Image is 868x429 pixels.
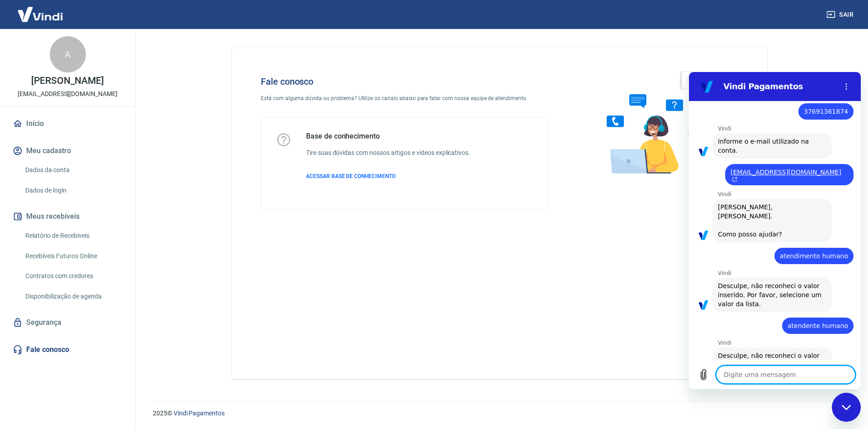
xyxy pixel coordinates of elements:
img: Fale conosco [589,62,726,183]
a: Recebíveis Futuros Online [22,247,124,265]
a: Segurança [11,313,124,333]
button: Meus recebíveis [11,207,124,227]
p: 2025 © [153,409,846,418]
h4: Fale conosco [261,76,547,87]
a: Vindi Pagamentos [174,410,225,417]
a: Disponibilização de agenda [22,287,124,306]
a: Contratos com credores [22,267,124,285]
a: Dados da conta [22,161,124,179]
button: Meu cadastro [11,141,124,161]
a: Dados de login [22,181,124,200]
a: Relatório de Recebíveis [22,227,124,245]
a: ACESSAR BASE DE CONHECIMENTO [306,172,470,180]
img: Vindi [11,0,70,28]
p: Está com alguma dúvida ou problema? Utilize os canais abaixo para falar com nossa equipe de atend... [261,94,547,102]
p: [EMAIL_ADDRESS][DOMAIN_NAME] [18,89,118,99]
a: Fale conosco [11,340,124,360]
iframe: Botão para abrir a janela de mensagens, conversa em andamento [832,393,861,422]
h5: Base de conhecimento [306,132,470,141]
iframe: Janela de mensagens [689,72,861,389]
div: A [50,36,86,72]
span: ACESSAR BASE DE CONHECIMENTO [306,173,396,179]
h6: Tire suas dúvidas com nossos artigos e vídeos explicativos. [306,148,470,158]
a: Início [11,114,124,134]
button: Sair [825,6,857,23]
p: [PERSON_NAME] [31,76,104,86]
